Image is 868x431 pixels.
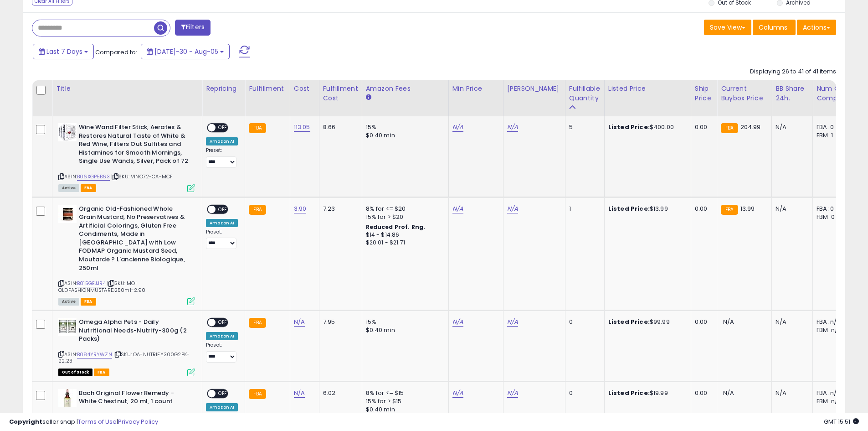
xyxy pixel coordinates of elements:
div: 15% for > $15 [366,397,442,405]
div: Amazon Fees [366,84,445,93]
span: FBA [94,369,109,376]
a: N/A [452,389,463,398]
div: FBA: 0 [817,123,847,131]
div: 5 [569,123,597,131]
div: [PERSON_NAME] [507,84,561,93]
a: B015GEJJR4 [77,280,106,287]
span: | SKU: MO-OLDFASHIONMUSTARD250ml-2.90 [58,280,146,293]
img: 41kQFv9jlPL._SL40_.jpg [58,318,77,336]
small: FBA [721,205,738,215]
a: 3.90 [294,204,307,213]
span: Compared to: [95,48,137,57]
div: $0.40 min [366,131,442,140]
a: N/A [507,389,518,398]
div: $20.01 - $21.71 [366,239,442,247]
div: Amazon AI [206,137,238,145]
div: 8.66 [323,123,355,131]
b: Wine Wand Filter Stick, Aerates & Restores Natural Taste of White & Red Wine, Filters Out Sulfite... [79,123,190,168]
span: All listings currently available for purchase on Amazon [58,298,79,306]
span: Last 7 Days [46,47,82,56]
a: Terms of Use [78,417,117,426]
div: FBA: 0 [817,205,847,213]
div: Preset: [206,229,238,249]
div: Listed Price [608,84,687,93]
div: 0.00 [695,318,710,326]
div: Fulfillment Cost [323,84,358,103]
button: Columns [753,20,796,35]
div: Repricing [206,84,241,93]
div: BB Share 24h. [776,84,809,103]
div: N/A [776,205,806,213]
a: N/A [452,123,463,132]
div: 0 [569,318,597,326]
div: seller snap | | [9,418,158,426]
button: Save View [704,20,751,35]
div: 0.00 [695,205,710,213]
small: FBA [249,389,266,399]
b: Omega Alpha Pets - Daily Nutritional Needs-Nutrify-300g (2 Packs) [79,318,190,346]
span: 13.99 [740,204,755,213]
div: Cost [294,84,315,93]
div: FBM: n/a [817,397,847,405]
div: Fulfillment [249,84,286,93]
b: Listed Price: [608,389,650,397]
div: 0.00 [695,123,710,131]
small: FBA [249,205,266,215]
div: FBM: 1 [817,131,847,140]
div: N/A [776,389,806,397]
b: Organic Old-Fashioned Whole Grain Mustard, No Preservatives & Artificial Colorings, Gluten Free C... [79,205,190,275]
b: Listed Price: [608,317,650,326]
span: OFF [216,205,230,213]
div: 1 [569,205,597,213]
small: Amazon Fees. [366,93,371,102]
a: B06XGP5B63 [77,173,110,181]
div: ASIN: [58,318,195,375]
div: FBM: 0 [817,213,847,221]
span: N/A [723,389,734,397]
span: OFF [216,124,230,132]
span: N/A [723,317,734,326]
div: Displaying 26 to 41 of 41 items [750,68,836,76]
div: Title [56,84,198,93]
span: 2025-08-13 15:51 GMT [824,417,859,426]
img: 41TlGHAhdNL._SL40_.jpg [58,205,77,223]
span: OFF [216,389,230,397]
div: Min Price [452,84,499,93]
div: Current Buybox Price [721,84,768,103]
div: 8% for <= $20 [366,205,442,213]
span: 204.99 [740,123,761,131]
b: Listed Price: [608,204,650,213]
small: FBA [249,318,266,328]
a: N/A [452,317,463,327]
a: N/A [452,204,463,213]
div: $0.40 min [366,326,442,334]
button: Filters [175,20,211,36]
div: FBA: n/a [817,389,847,397]
span: | SKU: VINO72-CA-MCF [111,173,173,180]
strong: Copyright [9,417,42,426]
div: Fulfillable Quantity [569,84,601,103]
div: ASIN: [58,123,195,191]
a: N/A [507,204,518,213]
img: 41noMklXttL._SL40_.jpg [58,123,77,141]
span: [DATE]-30 - Aug-05 [154,47,218,56]
div: FBA: n/a [817,318,847,326]
div: $400.00 [608,123,684,131]
span: OFF [216,319,230,327]
div: $14 - $14.86 [366,231,442,239]
span: | SKU: OA-NUTRIFY300G2PK-22.23 [58,351,190,364]
button: Last 7 Days [33,44,94,59]
div: N/A [776,123,806,131]
div: Preset: [206,147,238,168]
div: $19.99 [608,389,684,397]
div: Amazon AI [206,403,238,411]
img: 41gC5jFJGsL._SL40_.jpg [58,389,77,407]
button: Actions [797,20,836,35]
a: 113.05 [294,123,310,132]
a: B084YRYWZN [77,351,112,358]
div: Amazon AI [206,219,238,227]
div: 7.23 [323,205,355,213]
a: N/A [507,317,518,327]
div: $13.99 [608,205,684,213]
div: 0.00 [695,389,710,397]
